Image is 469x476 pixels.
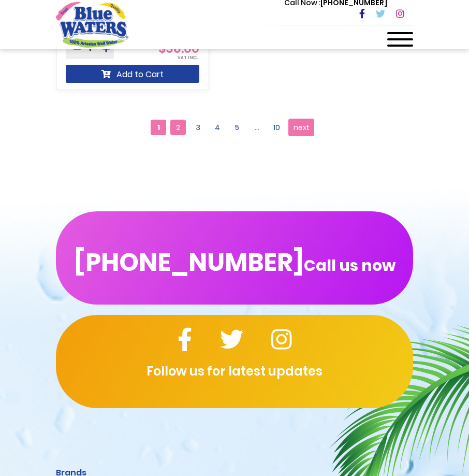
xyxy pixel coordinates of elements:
span: 1 [151,120,166,135]
a: 10 [269,120,284,135]
a: store logo [56,2,128,47]
a: next [288,119,314,136]
span: $36.00 [158,40,199,57]
a: 2 [170,120,186,135]
p: Follow us for latest updates [56,362,413,381]
a: 5 [229,120,245,135]
button: Add to Cart [66,65,199,83]
span: Call us now [304,263,395,268]
button: [PHONE_NUMBER]Call us now [56,211,413,305]
a: ... [249,120,265,135]
span: next [294,120,310,135]
a: 4 [210,120,225,135]
a: 3 [190,120,206,135]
